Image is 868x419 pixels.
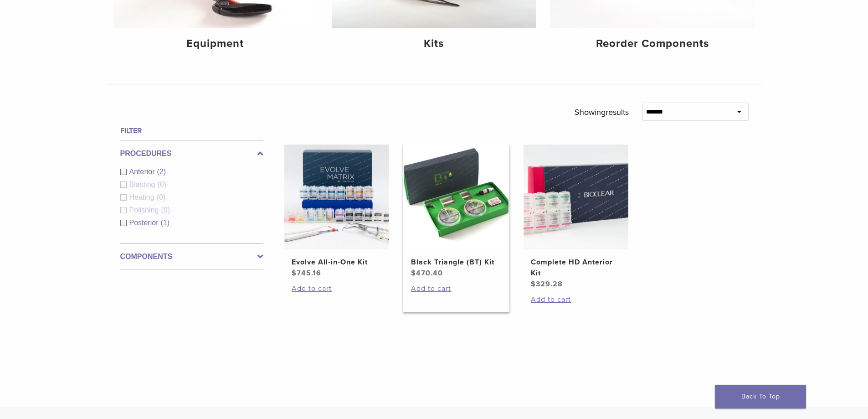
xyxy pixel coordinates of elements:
[292,283,382,294] a: Add to cart: “Evolve All-in-One Kit”
[284,145,389,249] img: Evolve All-in-One Kit
[411,269,416,278] span: $
[531,294,621,305] a: Add to cart: “Complete HD Anterior Kit”
[120,125,263,136] h4: Filter
[292,269,297,278] span: $
[404,145,508,249] img: Black Triangle (BT) Kit
[411,257,501,268] h2: Black Triangle (BT) Kit
[129,193,157,201] span: Heating
[129,219,161,227] span: Posterior
[157,168,166,176] span: (2)
[161,219,170,227] span: (1)
[157,181,166,188] span: (0)
[575,103,629,122] p: Showing results
[531,257,621,279] h2: Complete HD Anterior Kit
[120,148,263,159] label: Procedures
[403,145,509,279] a: Black Triangle (BT) KitBlack Triangle (BT) Kit $470.40
[157,193,166,201] span: (0)
[411,269,443,278] bdi: 470.40
[339,36,529,52] h4: Kits
[121,36,310,52] h4: Equipment
[531,279,563,289] bdi: 329.28
[715,385,806,409] a: Back To Top
[531,279,536,289] span: $
[129,206,161,214] span: Polishing
[284,145,390,279] a: Evolve All-in-One KitEvolve All-in-One Kit $745.16
[411,283,501,294] a: Add to cart: “Black Triangle (BT) Kit”
[129,181,158,188] span: Blasting
[292,257,382,268] h2: Evolve All-in-One Kit
[558,36,747,52] h4: Reorder Components
[524,145,628,249] img: Complete HD Anterior Kit
[292,269,321,278] bdi: 745.16
[523,145,629,290] a: Complete HD Anterior KitComplete HD Anterior Kit $329.28
[120,251,263,262] label: Components
[161,206,170,214] span: (0)
[129,168,157,176] span: Anterior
